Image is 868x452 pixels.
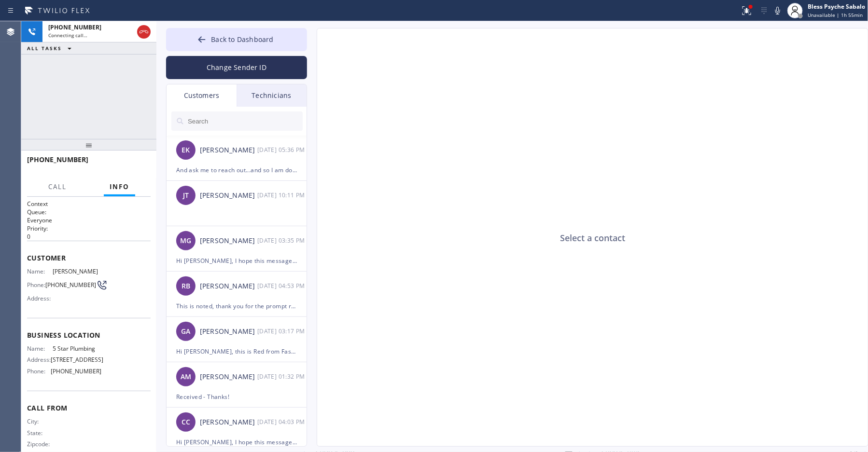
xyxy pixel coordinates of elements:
span: Name: [27,268,53,275]
div: 09/07/2025 9:36 AM [257,144,308,155]
span: ALL TASKS [27,45,62,52]
span: AM [181,371,191,383]
div: [PERSON_NAME] [200,235,257,247]
div: 08/25/2025 9:17 AM [257,326,308,337]
p: Everyone [27,216,151,224]
button: Back to Dashboard [166,28,307,51]
div: 08/20/2025 9:03 AM [257,416,308,427]
span: Back to Dashboard [211,35,273,44]
span: MG [180,235,191,247]
div: Bless Psyche Sabalo [808,2,865,11]
div: And ask me to reach out...and so I am doing that. [PERSON_NAME] arrived this morning and promptly... [176,164,297,176]
span: [PHONE_NUMBER] [45,281,96,288]
span: JT [183,190,189,201]
button: ALL TASKS [21,42,81,54]
span: [PERSON_NAME] [53,268,101,275]
span: Name: [27,345,53,352]
button: Info [104,178,135,196]
div: 09/02/2025 9:11 AM [257,190,308,201]
div: [PERSON_NAME] [200,417,257,428]
span: CC [182,417,190,428]
span: [PHONE_NUMBER] [27,155,88,164]
span: [PHONE_NUMBER] [48,23,101,31]
button: Mute [771,4,784,17]
div: Customers [167,84,237,107]
span: State: [27,429,53,437]
span: [PHONE_NUMBER] [51,368,101,375]
div: Hi [PERSON_NAME], I hope this message finds you well. My name is [PERSON_NAME], one of the dispat... [176,255,297,266]
div: [PERSON_NAME] [200,190,257,201]
span: RB [182,281,190,292]
span: [STREET_ADDRESS] [51,356,103,363]
span: 5 Star Plumbing [53,345,101,352]
span: Unavailable | 1h 55min [808,12,863,18]
p: 0 [27,233,151,241]
h2: Priority: [27,224,151,233]
div: [PERSON_NAME] [200,281,257,292]
span: Phone: [27,281,45,288]
button: Hang up [137,25,151,39]
button: Call [42,178,72,196]
span: Address: [27,295,53,302]
div: 08/25/2025 9:53 AM [257,280,308,291]
span: EK [182,145,190,156]
div: Hi [PERSON_NAME], I hope this message finds you well. My name is [PERSON_NAME], one of the dispat... [176,437,297,448]
span: Connecting call… [48,32,87,39]
div: 08/29/2025 9:35 AM [257,235,308,246]
button: Change Sender ID [166,56,307,79]
span: Call [48,182,67,191]
div: Received - Thanks! [176,391,297,402]
div: 08/21/2025 9:32 AM [257,371,308,382]
span: Business location [27,330,151,340]
div: This is noted, thank you for the prompt respond. [176,301,297,312]
span: City: [27,418,53,425]
input: Search [187,111,303,131]
span: Phone: [27,368,51,375]
span: Call From [27,403,151,412]
div: [PERSON_NAME] [200,145,257,156]
div: Hi [PERSON_NAME], this is Red from Fast Water Heater. Just a quick follow-up regarding the recent... [176,346,297,357]
span: Customer [27,253,151,262]
span: Zipcode: [27,440,53,448]
span: Info [110,182,129,191]
h2: Queue: [27,208,151,216]
h1: Context [27,200,151,208]
div: [PERSON_NAME] [200,326,257,337]
span: Address: [27,356,51,363]
div: [PERSON_NAME] [200,371,257,383]
span: GA [181,326,190,337]
div: Technicians [237,84,307,107]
